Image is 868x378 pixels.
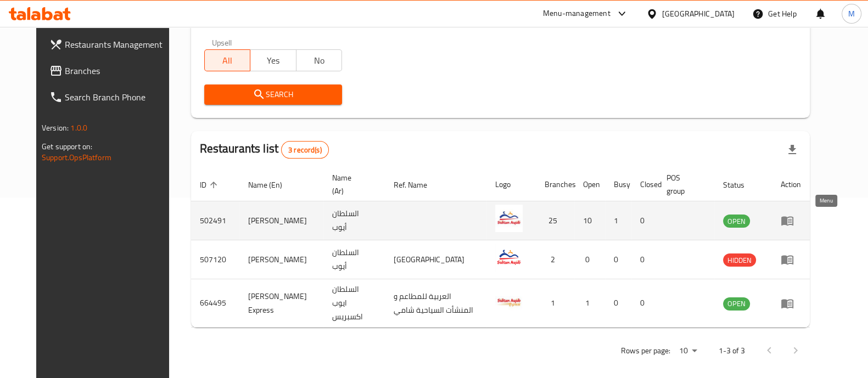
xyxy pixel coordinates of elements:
span: 1.0.0 [70,121,87,135]
div: HIDDEN [723,253,756,267]
span: HIDDEN [723,254,756,267]
span: Search [213,88,334,101]
span: OPEN [723,297,750,310]
div: OPEN [723,215,750,228]
td: [GEOGRAPHIC_DATA] [385,240,487,279]
th: Open [574,168,605,201]
td: 10 [574,201,605,240]
p: Rows per page: [621,344,670,358]
td: [PERSON_NAME] Express [239,279,324,328]
td: 25 [536,201,574,240]
td: 1 [605,201,631,240]
span: 3 record(s) [282,145,328,155]
th: Busy [605,168,631,201]
td: السلطان أيوب [323,240,384,279]
td: [PERSON_NAME] [239,201,324,240]
div: Menu-management [543,7,611,20]
span: Branches [65,64,172,77]
img: Sultan Ayub [495,205,523,232]
div: [GEOGRAPHIC_DATA] [662,8,735,20]
span: Search Branch Phone [65,91,172,104]
span: OPEN [723,215,750,228]
span: Yes [255,53,292,69]
td: 1 [574,279,605,328]
span: Status [723,178,759,191]
span: POS group [667,171,701,198]
label: Upsell [212,38,232,46]
button: No [296,49,343,71]
div: Menu [781,297,801,310]
td: 0 [631,201,658,240]
button: Yes [250,49,296,71]
span: ID [200,178,221,191]
div: Total records count [281,141,329,159]
td: 507120 [191,240,239,279]
span: Version: [42,121,69,135]
span: No [301,53,338,69]
button: Search [204,84,343,105]
td: 0 [574,240,605,279]
td: 0 [631,240,658,279]
td: السلطان ايوب اكسبريس [323,279,384,328]
h2: Restaurants list [200,140,329,159]
button: All [204,49,251,71]
a: Search Branch Phone [41,84,181,110]
table: enhanced table [191,168,810,328]
td: 0 [605,240,631,279]
span: Get support on: [42,139,92,154]
th: Logo [486,168,536,201]
div: OPEN [723,297,750,311]
img: Sultan Ayub Express [495,287,523,315]
th: Action [772,168,810,201]
a: Restaurants Management [41,31,181,58]
td: 1 [536,279,574,328]
td: 0 [605,279,631,328]
span: M [848,8,855,20]
span: Ref. Name [394,178,441,191]
td: [PERSON_NAME] [239,240,324,279]
span: Name (En) [248,178,296,191]
img: Sultan Ayub [495,244,523,271]
div: Export file [779,137,805,163]
p: 1-3 of 3 [719,344,745,358]
div: Menu [781,253,801,266]
td: العربية للمطاعم و المنشأت السياحية شامي [385,279,487,328]
td: 0 [631,279,658,328]
a: Branches [41,58,181,84]
th: Closed [631,168,658,201]
span: Name (Ar) [332,171,371,198]
td: السلطان أيوب [323,201,384,240]
td: 2 [536,240,574,279]
th: Branches [536,168,574,201]
a: Support.OpsPlatform [42,150,111,165]
td: 664495 [191,279,239,328]
span: All [209,53,247,69]
div: Rows per page: [675,343,701,359]
td: 502491 [191,201,239,240]
span: Restaurants Management [65,38,172,51]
